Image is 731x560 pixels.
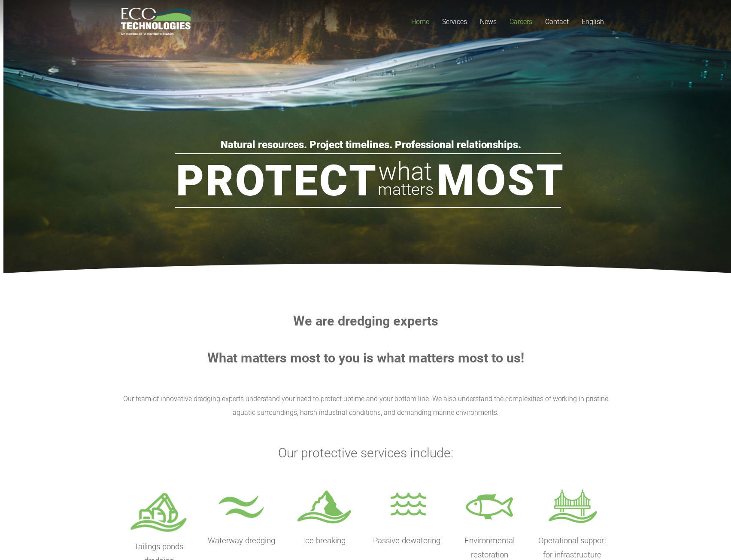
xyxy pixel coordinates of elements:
span: Environmental restoration [464,536,515,560]
rs-layer: Protect [176,159,378,202]
span: English [582,18,604,26]
span: Contact [545,18,569,26]
h3: Our protective services include: [121,445,610,461]
rs-layer: Natural resources. Project timelines. Professional relationships. [221,140,521,149]
span: Ice breaking [303,536,346,545]
a: logo_EcoTech_ASDR_RGB [121,8,191,36]
rs-layer: Most [437,159,565,202]
strong: What matters most to you is what matters most to us! [207,350,524,365]
rs-layer: what [378,159,432,184]
span: Careers [510,18,532,26]
span: Services [442,18,467,26]
span: Passive dewatering [373,536,440,545]
span: News [480,18,497,26]
span: Waterway dredging [208,536,275,545]
span: Home [411,18,429,26]
rs-layer: matters [378,177,434,202]
strong: We are dredging experts [293,313,438,329]
p: Our team of innovative dredging experts understand your need to protect uptime and your bottom li... [121,392,610,420]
